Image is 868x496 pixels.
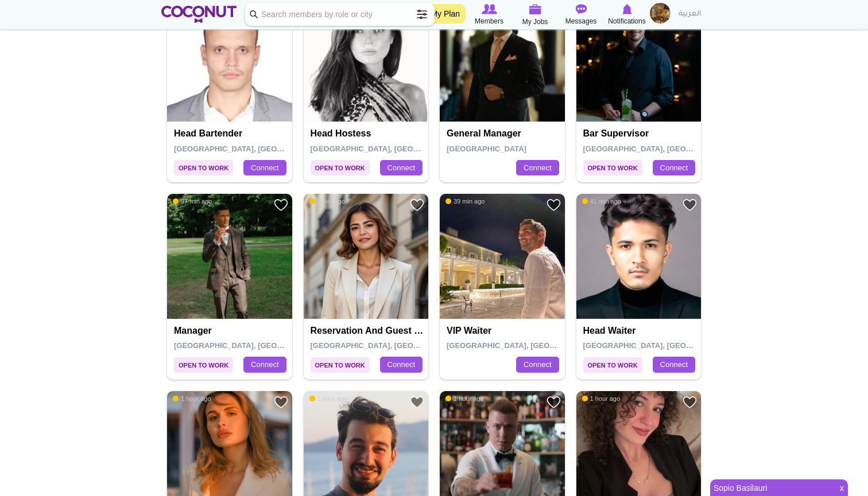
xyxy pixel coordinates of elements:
[445,395,484,403] span: 1 hour ago
[309,395,348,403] span: 1 hour ago
[174,128,288,139] h4: Head Bartender
[410,395,424,409] a: Add to Favourites
[608,15,645,27] span: Notifications
[575,4,587,14] img: Messages
[161,6,237,23] img: Home
[380,160,423,176] a: Connect
[582,395,621,403] span: 1 hour ago
[274,395,288,409] a: Add to Favourites
[447,128,561,139] h4: General Manager
[482,4,497,14] img: Browse Members
[604,3,650,27] a: Notifications Notifications
[309,197,345,205] span: 8 min ago
[683,198,697,212] a: Add to Favourites
[516,357,559,373] a: Connect
[243,357,286,373] a: Connect
[512,3,558,28] a: My Jobs My Jobs
[582,197,621,205] span: 41 min ago
[311,144,474,153] span: [GEOGRAPHIC_DATA], [GEOGRAPHIC_DATA]
[174,160,233,175] span: Open to Work
[653,357,695,373] a: Connect
[583,326,697,336] h4: Head Waiter
[311,341,474,350] span: [GEOGRAPHIC_DATA], [GEOGRAPHIC_DATA]
[547,395,561,409] a: Add to Favourites
[683,395,697,409] a: Add to Favourites
[174,357,233,373] span: Open to Work
[425,4,466,24] a: My Plan
[311,128,425,139] h4: Head Hostess
[311,357,370,373] span: Open to Work
[583,357,642,373] span: Open to Work
[558,3,604,27] a: Messages Messages
[653,160,695,176] a: Connect
[447,326,561,336] h4: VIP waiter
[547,198,561,212] a: Add to Favourites
[583,341,747,350] span: [GEOGRAPHIC_DATA], [GEOGRAPHIC_DATA]
[380,357,423,373] a: Connect
[583,160,642,175] span: Open to Work
[274,198,288,212] a: Add to Favourites
[475,15,503,27] span: Members
[243,160,286,176] a: Connect
[516,160,559,176] a: Connect
[311,326,425,336] h4: Reservation and Guest Relation Manager
[522,16,548,28] span: My Jobs
[174,341,338,350] span: [GEOGRAPHIC_DATA], [GEOGRAPHIC_DATA]
[447,341,610,350] span: [GEOGRAPHIC_DATA], [GEOGRAPHIC_DATA]
[447,144,526,153] span: [GEOGRAPHIC_DATA]
[173,197,212,205] span: 37 min ago
[445,197,485,205] span: 39 min ago
[622,4,632,14] img: Notifications
[311,160,370,175] span: Open to Work
[583,128,697,139] h4: Bar Supervisor
[565,15,597,27] span: Messages
[583,144,747,153] span: [GEOGRAPHIC_DATA], [GEOGRAPHIC_DATA]
[174,326,288,336] h4: manager
[410,198,424,212] a: Add to Favourites
[174,144,338,153] span: [GEOGRAPHIC_DATA], [GEOGRAPHIC_DATA]
[710,480,833,496] a: Sopio Basilauri
[245,3,435,26] input: Search members by role or city
[173,395,211,403] span: 1 hour ago
[529,4,541,14] img: My Jobs
[836,480,848,496] span: x
[466,3,512,27] a: Browse Members Members
[673,3,707,26] a: العربية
